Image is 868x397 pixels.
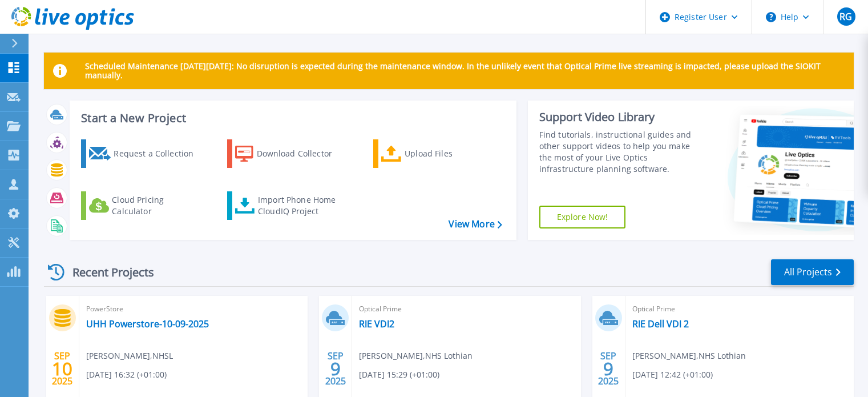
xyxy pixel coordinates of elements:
div: Upload Files [405,142,496,165]
a: Download Collector [227,139,354,168]
span: [DATE] 15:29 (+01:00) [359,368,439,381]
p: Scheduled Maintenance [DATE][DATE]: No disruption is expected during the maintenance window. In t... [85,62,845,80]
div: Download Collector [257,142,348,165]
span: [PERSON_NAME] , NHS Lothian [359,350,473,362]
span: RG [839,12,852,21]
a: RIE VDI2 [359,318,394,330]
a: Request a Collection [81,139,208,168]
span: [PERSON_NAME] , NHSL [86,350,173,362]
a: All Projects [771,259,854,285]
span: [PERSON_NAME] , NHS Lothian [632,350,746,362]
div: SEP 2025 [325,348,346,390]
div: Request a Collection [114,142,205,165]
div: SEP 2025 [597,348,619,390]
span: [DATE] 12:42 (+01:00) [632,368,713,381]
a: View More [449,219,502,230]
span: PowerStore [86,303,301,315]
span: Optical Prime [359,303,574,315]
a: RIE Dell VDI 2 [632,318,689,330]
h3: Start a New Project [81,112,502,125]
a: Cloud Pricing Calculator [81,191,208,220]
div: Import Phone Home CloudIQ Project [258,194,347,217]
a: Explore Now! [539,206,626,228]
div: Support Video Library [539,110,703,125]
span: [DATE] 16:32 (+01:00) [86,368,167,381]
div: Recent Projects [44,258,169,286]
span: Optical Prime [632,303,847,315]
a: Upload Files [373,139,500,168]
span: 10 [52,364,72,374]
a: UHH Powerstore-10-09-2025 [86,318,209,330]
span: 9 [330,364,341,374]
span: 9 [603,364,613,374]
div: SEP 2025 [51,348,73,390]
div: Cloud Pricing Calculator [112,194,203,217]
div: Find tutorials, instructional guides and other support videos to help you make the most of your L... [539,129,703,175]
